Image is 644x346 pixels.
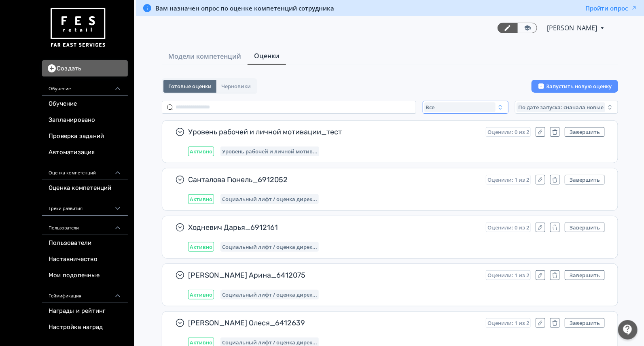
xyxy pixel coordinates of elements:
button: По дате запуска: сначала новые [515,101,618,114]
a: Запланировано [42,112,128,128]
div: Геймификация [42,284,128,303]
button: Все [423,101,508,114]
button: Завершить [565,127,605,137]
div: Треки развития [42,196,128,216]
span: Активно [190,244,212,250]
button: Создать [42,60,128,76]
span: Оценили: 1 из 2 [487,176,529,183]
button: Завершить [565,318,605,328]
a: Оценка компетенций [42,180,128,196]
div: Обучение [42,76,128,96]
span: Черновики [221,83,251,89]
span: Оценили: 0 из 2 [487,224,529,231]
span: Оценили: 1 из 2 [487,320,529,326]
span: Ходневич Дарья_6912161 [188,223,479,232]
button: Завершить [565,270,605,280]
button: Запустить новую оценку [532,80,618,93]
span: [PERSON_NAME] Арина_6412075 [188,270,479,280]
button: Черновики [216,80,256,93]
a: Автоматизация [42,144,128,161]
a: Проверка заданий [42,128,128,144]
button: Пройти опрос [585,4,638,12]
span: Модели компетенций [168,51,241,61]
span: Вам назначен опрос по оценке компетенций сотрудника [155,4,334,12]
div: Пользователи [42,216,128,235]
button: Готовые оценки [163,80,216,93]
span: Все [426,104,435,110]
a: Мои подопечные [42,267,128,284]
a: Настройка наград [42,319,128,335]
a: Переключиться в режим ученика [517,23,537,33]
a: Награды и рейтинг [42,303,128,319]
div: Оценка компетенций [42,161,128,180]
span: Социальный лифт / оценка директора магазина [222,196,317,202]
span: Социальный лифт / оценка директора магазина [222,244,317,250]
span: Оценили: 1 из 2 [487,272,529,278]
span: Оценили: 0 из 2 [487,129,529,135]
span: [PERSON_NAME] Олеся_6412639 [188,318,479,328]
span: Социальный лифт / оценка директора магазина [222,291,317,298]
span: Активно [190,196,212,202]
span: По дате запуска: сначала новые [518,104,604,110]
span: Активно [190,291,212,298]
img: https://files.teachbase.ru/system/account/57463/logo/medium-936fc5084dd2c598f50a98b9cbe0469a.png [49,5,107,51]
span: Светлана Илюхина [547,23,598,33]
span: Социальный лифт / оценка директора магазина [222,339,317,346]
a: Обучение [42,96,128,112]
span: Оценки [254,51,280,61]
button: Завершить [565,175,605,185]
span: Уровень рабочей и личной мотивации_тест [188,127,479,137]
a: Пользователи [42,235,128,251]
span: Санталова Гюнель_6912052 [188,175,479,185]
span: Активно [190,339,212,346]
span: Готовые оценки [168,83,212,89]
a: Наставничество [42,251,128,267]
span: Уровень рабочей и личной мотивации [222,148,318,155]
button: Завершить [565,223,605,232]
span: Активно [190,148,212,155]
